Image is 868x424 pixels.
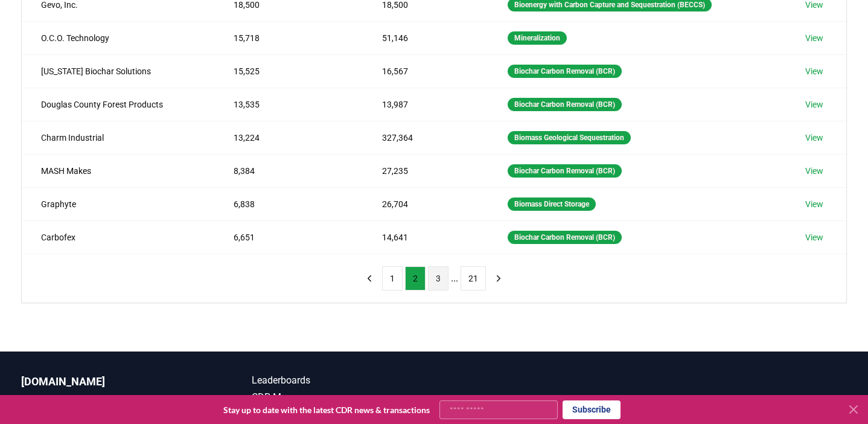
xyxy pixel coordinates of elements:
[214,154,362,187] td: 8,384
[508,231,622,244] div: Biochar Carbon Removal (BCR)
[508,31,567,45] div: Mineralization
[508,131,631,144] div: Biomass Geological Sequestration
[363,121,488,154] td: 327,364
[22,88,214,121] td: Douglas County Forest Products
[214,88,362,121] td: 13,535
[22,21,214,54] td: O.C.O. Technology
[805,32,823,44] a: View
[805,98,823,111] a: View
[508,198,596,211] div: Biomass Direct Storage
[405,266,426,291] button: 2
[363,88,488,121] td: 13,987
[451,271,458,286] li: ...
[22,54,214,88] td: [US_STATE] Biochar Solutions
[363,187,488,220] td: 26,704
[428,266,448,291] button: 3
[805,198,823,210] a: View
[508,98,622,111] div: Biochar Carbon Removal (BCR)
[214,121,362,154] td: 13,224
[508,65,622,78] div: Biochar Carbon Removal (BCR)
[22,187,214,220] td: Graphyte
[252,390,434,405] a: CDR Map
[805,132,823,144] a: View
[214,187,362,220] td: 6,838
[214,220,362,254] td: 6,651
[363,220,488,254] td: 14,641
[488,266,509,291] button: next page
[363,54,488,88] td: 16,567
[363,154,488,187] td: 27,235
[252,373,434,388] a: Leaderboards
[805,165,823,177] a: View
[22,154,214,187] td: MASH Makes
[461,266,486,291] button: 21
[363,21,488,54] td: 51,146
[21,373,203,390] p: [DOMAIN_NAME]
[22,121,214,154] td: Charm Industrial
[22,220,214,254] td: Carbofex
[382,266,403,291] button: 1
[805,65,823,77] a: View
[508,164,622,178] div: Biochar Carbon Removal (BCR)
[359,266,380,291] button: previous page
[214,21,362,54] td: 15,718
[805,231,823,243] a: View
[214,54,362,88] td: 15,525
